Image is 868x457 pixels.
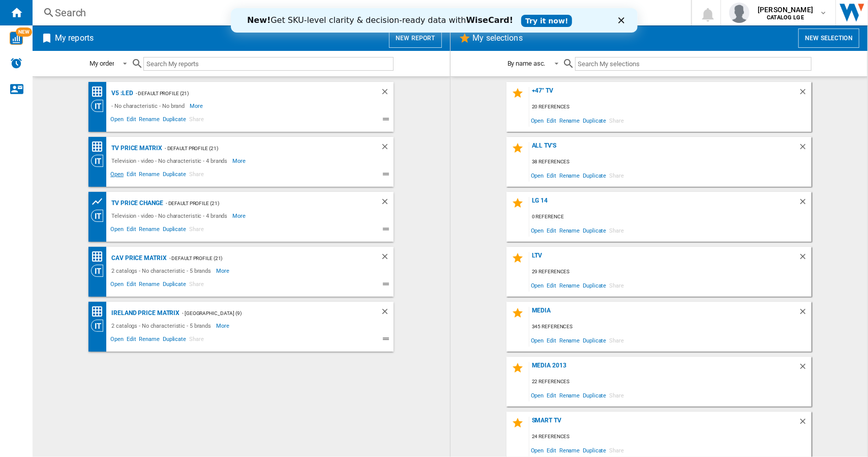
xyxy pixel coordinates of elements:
[109,197,163,210] div: TV price change
[125,334,138,347] span: Edit
[125,169,138,182] span: Edit
[109,100,190,112] div: - No characteristic - No brand
[608,388,625,402] span: Share
[798,307,812,321] div: Delete
[608,278,625,292] span: Share
[91,265,109,277] div: Category View
[798,417,812,431] div: Delete
[91,210,109,222] div: Category View
[10,32,23,45] img: wise-card.svg
[109,307,179,320] div: Ireland price matrix
[558,223,581,237] span: Rename
[16,27,32,37] span: NEW
[188,279,205,292] span: Share
[232,210,247,222] span: More
[608,113,625,127] span: Share
[798,142,812,156] div: Delete
[529,417,798,431] div: SMART TV
[216,265,231,277] span: More
[529,278,546,292] span: Open
[581,333,608,347] span: Duplicate
[188,115,205,127] span: Share
[729,3,750,23] img: profile.jpg
[529,252,798,266] div: LTV
[55,6,665,20] div: Search
[133,87,361,100] div: - Default profile (21)
[558,388,581,402] span: Rename
[545,388,558,402] span: Edit
[529,362,798,376] div: MEDIA 2013
[163,197,360,210] div: - Default profile (21)
[529,197,798,211] div: LG 14
[137,334,161,347] span: Rename
[53,28,96,48] h2: My reports
[558,333,581,347] span: Rename
[529,333,546,347] span: Open
[91,250,109,263] div: Price Matrix
[91,195,109,208] div: Product prices grid
[232,155,247,167] span: More
[529,168,546,182] span: Open
[471,28,525,48] h2: My selections
[798,362,812,376] div: Delete
[125,115,138,127] span: Edit
[125,224,138,237] span: Edit
[581,443,608,457] span: Duplicate
[188,224,205,237] span: Share
[545,223,558,237] span: Edit
[10,57,22,69] img: alerts-logo.svg
[91,85,109,98] div: Price Matrix
[109,224,125,237] span: Open
[188,169,205,182] span: Share
[380,142,394,155] div: Delete
[91,320,109,332] div: Category View
[109,279,125,292] span: Open
[161,224,188,237] span: Duplicate
[380,252,394,265] div: Delete
[109,334,125,347] span: Open
[529,443,546,457] span: Open
[558,113,581,127] span: Rename
[529,113,546,127] span: Open
[581,278,608,292] span: Duplicate
[137,224,161,237] span: Rename
[608,168,625,182] span: Share
[758,5,813,15] span: [PERSON_NAME]
[137,169,161,182] span: Rename
[798,87,812,101] div: Delete
[91,155,109,167] div: Category View
[137,279,161,292] span: Rename
[161,279,188,292] span: Duplicate
[179,307,360,320] div: - [GEOGRAPHIC_DATA] (9)
[798,28,859,48] button: New selection
[767,14,804,21] b: CATALOG LGE
[529,307,798,321] div: MEDIA
[529,376,812,388] div: 22 references
[581,388,608,402] span: Duplicate
[529,101,812,113] div: 20 references
[558,278,581,292] span: Rename
[529,87,798,101] div: +47" TV
[387,9,398,15] div: Close
[109,210,232,222] div: Television - video - No characteristic - 4 brands
[545,168,558,182] span: Edit
[581,113,608,127] span: Duplicate
[167,252,361,265] div: - Default profile (21)
[216,320,231,332] span: More
[109,155,232,167] div: Television - video - No characteristic - 4 brands
[389,28,441,48] button: New report
[143,57,394,71] input: Search My reports
[798,252,812,266] div: Delete
[558,443,581,457] span: Rename
[91,305,109,318] div: Price Matrix
[529,388,546,402] span: Open
[507,60,546,67] div: By name asc.
[529,321,812,333] div: 345 references
[161,334,188,347] span: Duplicate
[545,278,558,292] span: Edit
[231,8,638,33] iframe: Intercom live chat banner
[529,142,798,156] div: ALL TV's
